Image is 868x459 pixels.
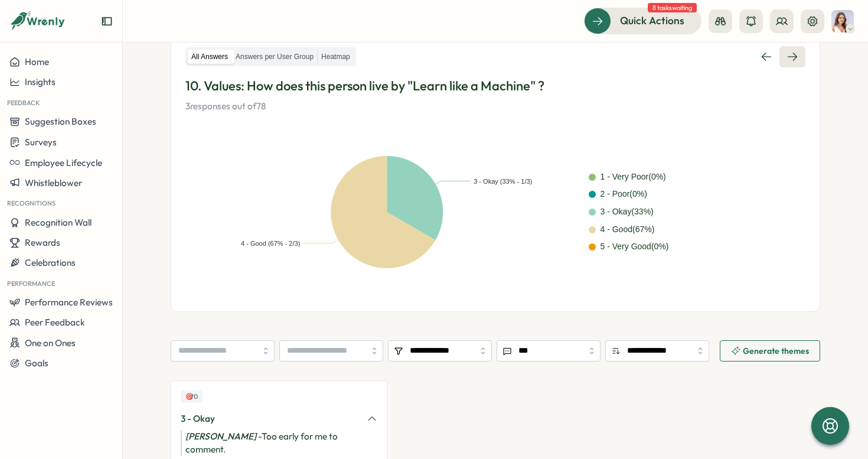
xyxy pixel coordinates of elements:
[185,100,805,113] p: 3 responses out of 78
[101,15,113,27] button: Expand sidebar
[241,239,300,246] text: 4 - Good (67% - 2/3)
[648,3,697,12] span: 8 tasks waiting
[601,171,666,184] div: 1 - Very Poor ( 0 %)
[25,177,82,188] span: Whistleblower
[25,136,57,148] span: Surveys
[25,237,60,248] span: Rewards
[318,50,354,64] label: Heatmap
[232,50,317,64] label: Answers per User Group
[601,240,669,253] div: 5 - Very Good ( 0 %)
[25,297,113,308] span: Performance Reviews
[188,50,231,64] label: All Answers
[25,257,76,268] span: Celebrations
[25,317,85,328] span: Peer Feedback
[601,223,655,236] div: 4 - Good ( 67 %)
[601,206,654,219] div: 3 - Okay ( 33 %)
[25,217,92,228] span: Recognition Wall
[25,337,76,349] span: One on Ones
[601,188,647,201] div: 2 - Poor ( 0 %)
[185,431,256,442] i: [PERSON_NAME]
[181,412,360,425] div: 3 - Okay
[185,77,805,95] p: 10. Values: How does this person live by "Learn like a Machine" ?
[720,340,820,362] button: Generate themes
[584,8,701,34] button: Quick Actions
[25,56,49,67] span: Home
[25,357,48,369] span: Goals
[743,347,809,355] span: Generate themes
[474,177,532,184] text: 3 - Okay (33% - 1/3)
[25,157,102,168] span: Employee Lifecycle
[620,13,684,28] span: Quick Actions
[25,116,96,127] span: Suggestion Boxes
[181,390,203,403] div: Upvotes
[831,10,854,32] img: Barbs
[181,430,377,456] div: - Too early for me to comment.
[25,76,56,87] span: Insights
